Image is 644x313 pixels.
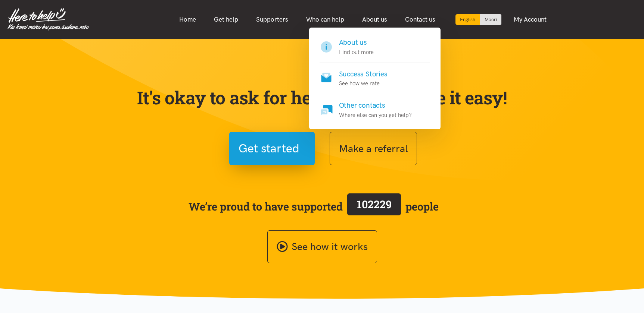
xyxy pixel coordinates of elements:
[455,14,502,25] div: Language toggle
[189,192,439,221] span: We’re proud to have supported people
[339,111,412,120] p: Where else can you get help?
[339,79,388,88] p: See how we rate
[396,12,444,28] a: Contact us
[309,28,441,129] div: About us
[320,94,430,120] a: Other contacts Where else can you get help?
[7,8,89,31] img: Home
[357,197,392,211] span: 102229
[170,12,205,28] a: Home
[330,132,417,165] button: Make a referral
[339,69,388,79] h4: Success Stories
[505,12,556,28] a: My Account
[239,139,299,158] span: Get started
[247,12,297,28] a: Supporters
[205,12,247,28] a: Get help
[297,12,353,28] a: Who can help
[455,14,480,25] div: Current language
[320,63,430,95] a: Success Stories See how we rate
[343,192,405,221] a: 102229
[267,230,377,263] a: See how it works
[229,132,315,165] button: Get started
[339,100,412,111] h4: Other contacts
[136,87,509,108] p: It's okay to ask for help — we've made it easy!
[339,48,374,57] p: Find out more
[480,14,501,25] a: Switch to Te Reo Māori
[320,37,430,63] a: About us Find out more
[339,37,374,48] h4: About us
[353,12,396,28] a: About us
